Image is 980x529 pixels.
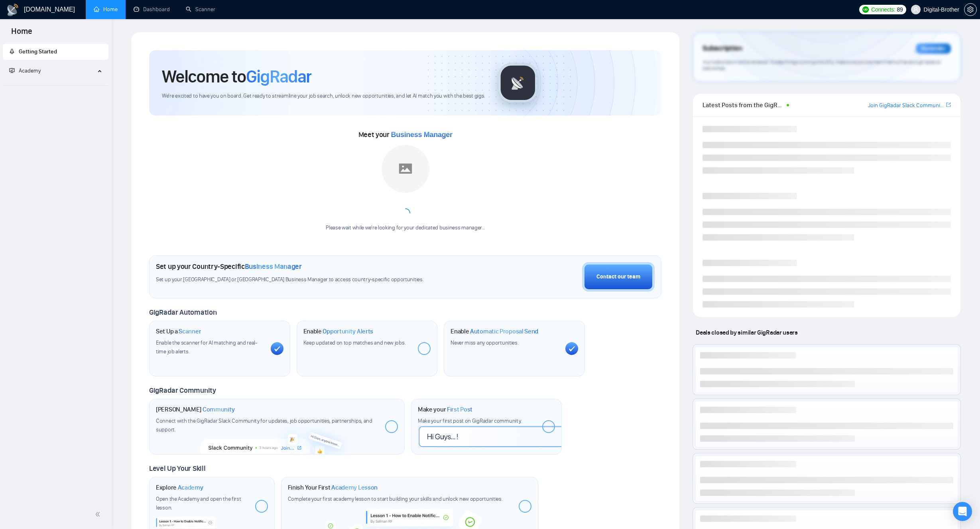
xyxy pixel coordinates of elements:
h1: [PERSON_NAME] [156,406,235,413]
h1: Enable [303,327,374,335]
span: Academy Lesson [331,484,378,492]
a: searchScanner [186,6,215,13]
a: Join GigRadar Slack Community [868,101,945,110]
div: Reminder [916,43,951,54]
img: placeholder.png [382,145,429,193]
a: export [946,101,951,109]
a: dashboardDashboard [134,6,170,13]
img: logo [6,4,19,16]
span: export [946,102,951,108]
div: Open Intercom Messenger [953,502,972,521]
span: Set up your [GEOGRAPHIC_DATA] or [GEOGRAPHIC_DATA] Business Manager to access country-specific op... [156,276,455,284]
span: double-left [95,510,103,518]
span: loading [401,208,410,218]
span: Complete your first academy lesson to start building your skills and unlock new opportunities. [288,496,503,502]
span: Connect with the GigRadar Slack Community for updates, job opportunities, partnerships, and support. [156,417,372,433]
h1: Explore [156,484,203,492]
span: Getting Started [19,48,57,55]
a: homeHome [94,6,118,13]
span: Keep updated on top matches and new jobs. [303,339,406,346]
span: Latest Posts from the GigRadar Community [703,100,784,110]
h1: Set Up a [156,327,201,335]
span: We're excited to have you on board. Get ready to streamline your job search, unlock new opportuni... [162,92,485,100]
span: Make your first post on GigRadar community. [418,417,521,424]
span: Level Up Your Skill [149,464,205,473]
span: Enable the scanner for AI matching and real-time job alerts. [156,339,257,355]
span: First Post [447,406,472,413]
span: 89 [897,5,903,14]
span: Your subscription will be renewed. To keep things running smoothly, make sure your payment method... [703,59,940,72]
span: Business Manager [391,131,453,139]
span: Academy [178,484,203,492]
button: setting [964,3,977,16]
span: GigRadar Community [149,386,216,395]
span: GigRadar [246,66,311,87]
li: Academy Homepage [3,82,108,87]
img: slackcommunity-bg.png [201,418,353,455]
a: setting [964,6,977,13]
span: rocket [9,49,15,54]
div: Contact our team [596,272,640,281]
h1: Make your [418,406,472,413]
h1: Enable [451,327,538,335]
span: Open the Academy and open the first lesson. [156,496,241,511]
h1: Welcome to [162,66,311,87]
span: Automatic Proposal Send [470,327,538,335]
span: Scanner [179,327,201,335]
span: GigRadar Automation [149,308,216,317]
span: Connects: [871,5,895,14]
div: Please wait while we're looking for your dedicated business manager... [321,224,490,232]
h1: Finish Your First [288,484,378,492]
span: Never miss any opportunities. [451,339,518,346]
span: Business Manager [245,262,302,271]
button: Contact our team [582,262,655,292]
span: Opportunity Alerts [323,327,373,335]
span: Home [5,25,39,42]
img: upwork-logo.png [862,6,869,13]
span: user [913,7,919,12]
span: Academy [19,67,41,74]
span: Meet your [358,130,453,139]
h1: Set up your Country-Specific [156,262,302,271]
span: Subscription [703,42,742,55]
span: setting [964,6,976,13]
span: Deals closed by similar GigRadar users [693,325,801,339]
img: gigradar-logo.png [498,63,538,103]
li: Getting Started [3,44,108,60]
span: Academy [9,67,41,74]
span: fund-projection-screen [9,68,15,73]
span: Community [203,406,235,413]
